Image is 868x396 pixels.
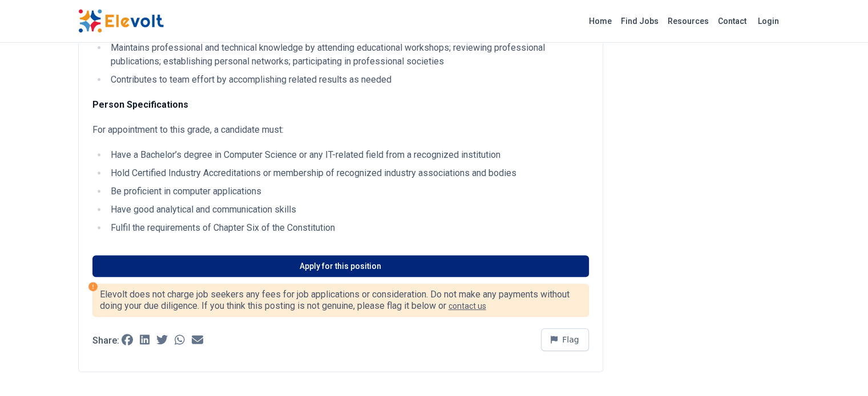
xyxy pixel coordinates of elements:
a: Apply for this position [92,255,589,277]
a: Resources [663,12,713,30]
li: Hold Certified Industry Accreditations or membership of recognized industry associations and bodies [107,166,589,180]
p: Elevolt does not charge job seekers any fees for job applications or consideration. Do not make a... [100,289,582,312]
li: Have good analytical and communication skills [107,203,589,217]
a: Home [584,12,616,30]
a: Login [751,10,786,32]
li: Maintains professional and technical knowledge by attending educational workshops; reviewing prof... [107,41,589,68]
li: Contributes to team effort by accomplishing related results as needed [107,73,589,87]
a: contact us [449,301,486,311]
p: For appointment to this grade, a candidate must: [92,123,589,137]
strong: Person Specifications [92,99,188,110]
button: Flag [541,328,589,351]
p: Share: [92,336,119,345]
li: Fulfil the requirements of Chapter Six of the Constitution [107,221,589,235]
a: Contact [713,12,751,30]
iframe: Chat Widget [811,341,868,396]
img: Elevolt [78,9,164,33]
a: Find Jobs [616,12,663,30]
li: Have a Bachelor’s degree in Computer Science or any IT-related field from a recognized institution [107,148,589,162]
li: Be proficient in computer applications [107,185,589,198]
